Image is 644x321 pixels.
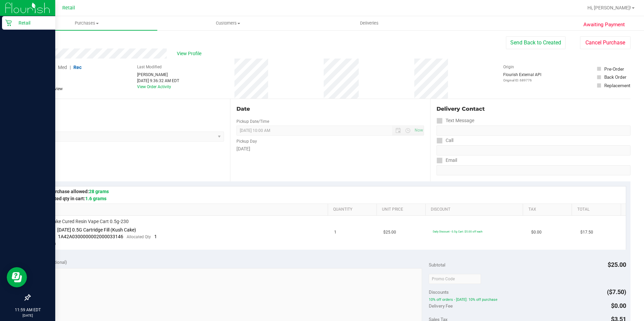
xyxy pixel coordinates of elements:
[437,155,457,165] label: Email
[437,136,453,145] label: Call
[137,84,171,89] a: View Order Activity
[437,105,631,113] div: Delivery Contact
[429,286,449,298] span: Discounts
[137,64,162,70] label: Last Modified
[127,235,151,239] span: Allocated Qty
[154,234,157,239] span: 1
[429,297,626,302] span: 10% off orders - [DATE]: 10% off purchase
[587,5,631,10] span: Hi, [PERSON_NAME]!
[40,189,109,194] span: Max purchase allowed:
[3,313,52,318] p: [DATE]
[236,145,424,152] div: [DATE]
[583,21,625,29] span: Awaiting Payment
[429,262,445,267] span: Subtotal
[16,16,157,30] a: Purchases
[85,196,106,201] span: 1.6 grams
[604,66,624,72] div: Pre-Order
[137,72,179,78] div: [PERSON_NAME]
[236,105,424,113] div: Date
[604,82,630,89] div: Replacement
[177,50,204,57] span: View Profile
[7,267,27,287] iframe: Resource center
[89,189,109,194] span: 28 grams
[577,207,618,212] a: Total
[429,274,481,284] input: Promo Code
[431,207,520,212] a: Discount
[39,218,129,225] span: Kush Cake Cured Resin Vape Cart 0.5g-230
[611,302,626,309] span: $0.00
[333,207,374,212] a: Quantity
[580,229,593,236] span: $17.50
[40,196,106,201] span: Estimated qty in cart:
[383,229,396,236] span: $25.00
[157,16,298,30] a: Customers
[12,19,52,27] p: Retail
[437,126,631,136] input: Format: (999) 999-9999
[528,207,569,212] a: Tax
[608,261,626,268] span: $25.00
[503,64,514,70] label: Origin
[580,36,631,49] button: Cancel Purchase
[58,65,67,70] span: Med
[437,145,631,155] input: Format: (999) 999-9999
[604,74,626,80] div: Back Order
[73,65,82,70] span: Rec
[503,72,541,83] div: Flourish External API
[382,207,423,212] a: Unit Price
[607,288,626,295] span: ($7.50)
[58,234,123,239] span: 1A42A0300000002000033146
[429,303,453,309] span: Delivery Fee
[506,36,566,49] button: Send Back to Created
[137,78,179,84] div: [DATE] 9:36:32 AM EDT
[299,16,440,30] a: Deliveries
[62,5,75,11] span: Retail
[351,20,388,26] span: Deliveries
[433,230,482,233] span: Daily Discount - 0.5g Cart: $5.00 off each
[3,307,52,313] p: 11:59 AM EDT
[40,207,325,212] a: SKU
[503,78,541,83] p: Original ID: 689776
[236,138,257,144] label: Pickup Day
[158,20,298,26] span: Customers
[437,116,474,126] label: Text Message
[236,118,269,124] label: Pickup Date/Time
[16,20,157,26] span: Purchases
[57,227,136,233] span: [DATE] 0.5G Cartridge Fill (Kush Cake)
[70,65,71,70] span: |
[334,229,336,236] span: 1
[5,20,12,26] inline-svg: Retail
[30,105,224,113] div: Location
[531,229,542,236] span: $0.00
